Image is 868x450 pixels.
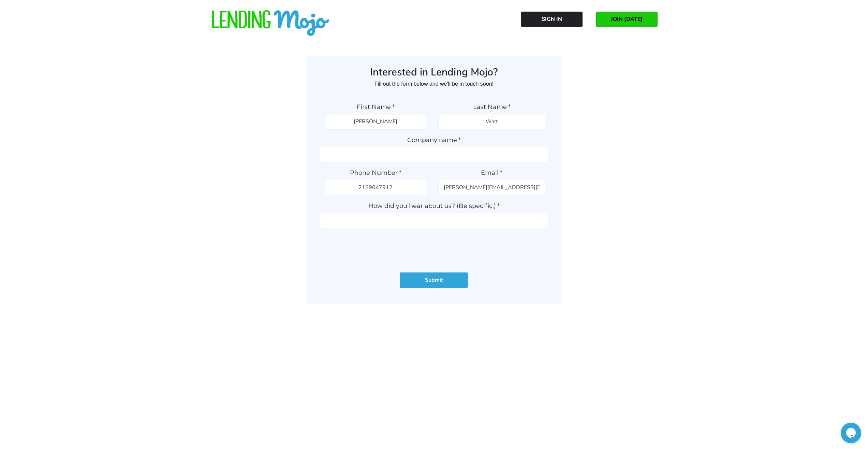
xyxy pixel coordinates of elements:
[611,16,643,22] span: JOIN [DATE]
[320,79,548,89] p: Fill out the form below and we'll be in touch soon!
[400,272,468,288] input: Submit
[521,12,583,27] a: Sign In
[542,16,562,22] span: Sign In
[320,202,548,210] label: How did you hear about us? (Be specific.)
[320,136,548,144] label: Company name
[211,10,330,37] img: lm-horizontal-logo
[382,235,486,262] iframe: reCAPTCHA
[596,12,658,27] a: JOIN [DATE]
[320,66,548,79] h3: Interested in Lending Mojo?
[325,169,426,177] label: Phone Number
[438,169,545,177] label: Email
[325,103,426,111] label: First Name
[438,103,545,111] label: Last Name
[841,423,861,443] iframe: chat widget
